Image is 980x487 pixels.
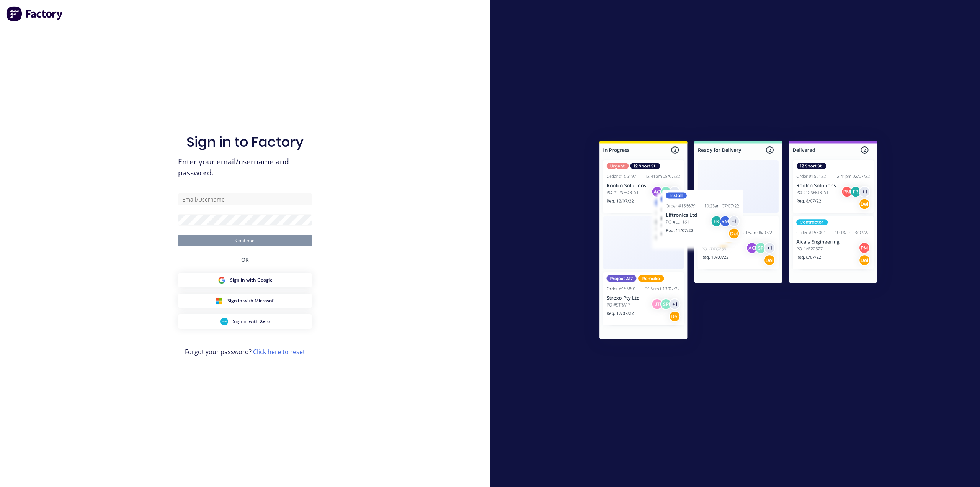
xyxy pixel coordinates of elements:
[227,297,275,304] span: Sign in with Microsoft
[218,276,225,284] img: Google Sign in
[178,235,312,246] button: Continue
[253,348,305,356] a: Click here to reset
[178,294,312,308] button: Microsoft Sign inSign in with Microsoft
[178,273,312,287] button: Google Sign inSign in with Google
[220,318,228,325] img: Xero Sign in
[178,314,312,329] button: Xero Sign inSign in with Xero
[178,156,312,179] span: Enter your email/username and password.
[6,6,64,21] img: Factory
[583,125,894,357] img: Sign in
[233,318,270,325] span: Sign in with Xero
[230,277,273,284] span: Sign in with Google
[186,134,304,150] h1: Sign in to Factory
[241,246,249,273] div: OR
[185,347,305,356] span: Forgot your password?
[215,297,223,305] img: Microsoft Sign in
[178,193,312,205] input: Email/Username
